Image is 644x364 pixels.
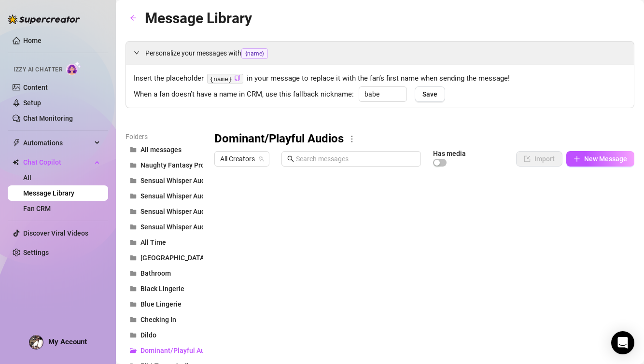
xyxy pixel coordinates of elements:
span: more [348,135,356,143]
button: [GEOGRAPHIC_DATA] [126,250,203,266]
a: All [23,174,31,182]
span: All messages [140,146,182,154]
div: Personalize your messages with{name} [126,42,634,65]
a: Home [23,37,42,44]
button: Sensual Whisper Audios [126,173,203,188]
span: Sensual Whisper Audios [140,208,214,215]
span: Sensual Whisper Audios [140,223,214,231]
span: Blue Lingerie [140,300,182,308]
span: Izzy AI Chatter [14,65,62,74]
button: Sensual Whisper Audios [126,219,203,235]
span: Personalize your messages with [145,48,626,59]
span: team [258,156,264,162]
button: All messages [126,142,203,157]
span: Save [422,90,437,98]
span: folder [130,332,137,338]
span: Checking In [140,316,176,323]
span: Automations [23,135,92,151]
span: Black Lingerie [140,285,184,293]
span: folder [130,146,137,153]
span: folder [130,239,137,246]
img: ACg8ocJdL4usd-aCzqAKhC090uIINCD-xUXNNvkQUkoEQWB3-52H_cI=s96-c [29,336,43,349]
button: All Time [126,235,203,250]
button: Save [415,86,445,102]
span: Sensual Whisper Audios [140,177,214,184]
span: All Creators [220,152,264,166]
button: Bathroom [126,266,203,281]
a: Fan CRM [23,205,51,212]
a: Setup [23,99,41,107]
a: Content [23,84,48,91]
button: Dildo [126,327,203,343]
span: expanded [134,50,140,56]
span: folder [130,285,137,292]
span: Sensual Whisper Audios [140,192,214,200]
span: All Time [140,238,166,246]
button: Sensual Whisper Audios [126,188,203,204]
input: Search messages [296,154,415,164]
span: Bathroom [140,269,171,277]
span: Naughty Fantasy Prompts [140,161,220,169]
img: logo-BBDzfeDw.svg [8,14,80,24]
button: Click to Copy [234,75,240,82]
code: {name} [207,74,243,84]
span: copy [234,75,240,81]
a: Message Library [23,189,74,197]
img: AI Chatter [66,61,81,75]
span: When a fan doesn’t have a name in CRM, use this fallback nickname: [134,89,354,100]
a: Settings [23,249,49,256]
span: folder [130,177,137,184]
span: My Account [48,337,87,346]
span: [GEOGRAPHIC_DATA] [140,254,206,262]
article: Has media [433,151,466,156]
span: folder [130,208,137,215]
a: Chat Monitoring [23,114,73,122]
span: Chat Copilot [23,154,92,170]
button: Blue Lingerie [126,296,203,312]
span: Dominant/Playful Audios [140,347,218,354]
span: Insert the placeholder in your message to replace it with the fan’s first name when sending the m... [134,73,626,84]
button: New Message [566,151,634,167]
button: Import [516,151,562,167]
span: folder [130,270,137,277]
img: Chat Copilot [13,159,19,166]
span: New Message [584,155,627,163]
span: Dildo [140,331,156,339]
button: Sensual Whisper Audios [126,204,203,219]
span: folder [130,254,137,261]
span: {name} [241,48,268,59]
button: Naughty Fantasy Prompts [126,157,203,173]
div: Open Intercom Messenger [611,331,634,354]
span: folder [130,301,137,308]
button: Checking In [126,312,203,327]
span: folder [130,224,137,230]
span: folder [130,193,137,199]
span: search [287,155,294,162]
article: Folders [126,131,203,142]
span: plus [574,155,580,162]
span: folder [130,316,137,323]
button: Black Lingerie [126,281,203,296]
article: Message Library [145,7,252,29]
button: Dominant/Playful Audios [126,343,203,358]
span: thunderbolt [13,139,20,147]
a: Discover Viral Videos [23,229,88,237]
span: folder-open [130,347,137,354]
span: arrow-left [130,14,137,21]
span: folder [130,162,137,168]
h3: Dominant/Playful Audios [214,131,344,147]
